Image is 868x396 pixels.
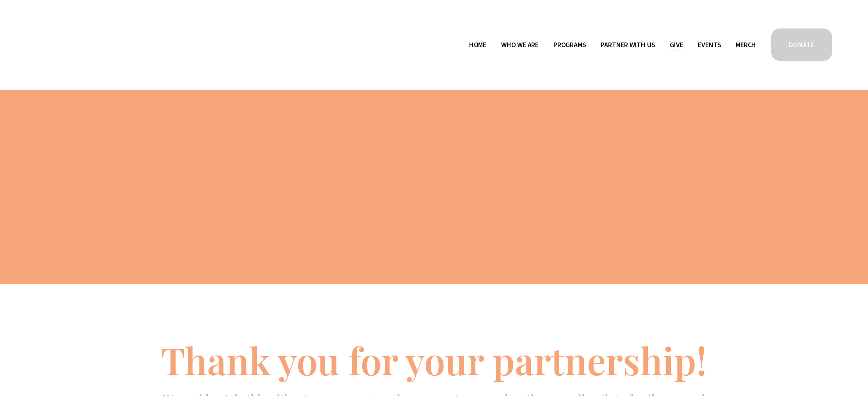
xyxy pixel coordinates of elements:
[601,39,655,51] span: Partner With Us
[553,39,586,51] a: folder dropdown
[736,39,756,51] a: Merch
[601,39,655,51] a: folder dropdown
[698,39,721,51] a: Events
[161,335,707,385] span: Thank you for your partnership!
[553,39,586,51] span: Programs
[501,39,539,51] span: Who We Are
[501,39,539,51] a: folder dropdown
[770,27,833,62] a: DONATE
[469,39,486,51] a: Home
[35,25,218,64] img: Reclaimed Hope Initiative
[670,39,683,51] a: Give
